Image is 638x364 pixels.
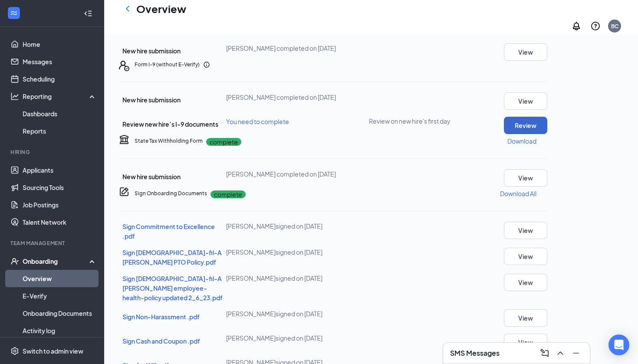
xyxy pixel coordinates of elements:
h5: Form I-9 (without E-Verify) [135,61,200,69]
span: You need to complete [226,118,289,125]
svg: ChevronLeft [122,3,133,14]
a: Home [23,36,97,53]
span: [PERSON_NAME] completed on [DATE] [226,93,336,101]
svg: FormI9EVerifyIcon [119,61,129,71]
button: ComposeMessage [538,346,552,360]
div: Hiring [10,148,95,156]
button: Download [507,134,537,148]
a: Sign Non-Harassment .pdf [122,313,200,321]
a: Messages [23,53,97,70]
button: View [504,169,547,187]
a: Sign [DEMOGRAPHIC_DATA]-fil-A [PERSON_NAME] PTO Policy.pdf [122,249,222,266]
a: Applicants [23,161,97,179]
span: New hire submission [122,173,181,180]
button: View [504,222,547,239]
span: New hire submission [122,96,181,104]
div: Reporting [23,92,97,101]
span: [PERSON_NAME] completed on [DATE] [226,170,336,178]
p: Download [507,137,536,145]
button: Download All [500,187,537,200]
h5: Sign Onboarding Documents [135,190,207,197]
a: Sign Cash and Coupon .pdf [122,337,200,345]
svg: ChevronUp [555,348,566,358]
a: Reports [23,122,97,140]
svg: Minimize [571,348,581,358]
div: [PERSON_NAME] signed on [DATE] [226,309,369,318]
svg: CompanyDocumentIcon [119,187,129,197]
div: Open Intercom Messenger [608,334,629,355]
div: [PERSON_NAME] signed on [DATE] [226,274,369,282]
button: Review [504,117,547,134]
p: complete [206,138,241,146]
div: BC [611,23,618,30]
span: [PERSON_NAME] completed on [DATE] [226,44,336,52]
button: View [504,43,547,61]
button: View [504,309,547,327]
div: Onboarding [23,257,89,266]
a: Sign [DEMOGRAPHIC_DATA]-fil-A [PERSON_NAME] employee-health-policy updated 2_6_23.pdf [122,275,223,302]
a: Scheduling [23,70,97,88]
div: [PERSON_NAME] signed on [DATE] [226,334,369,342]
span: Review on new hire's first day [369,117,451,125]
svg: Info [203,61,210,68]
a: Sourcing Tools [23,179,97,196]
a: Talent Network [23,213,97,231]
h1: Overview [136,1,186,16]
a: Job Postings [23,196,97,213]
button: ChevronUp [553,346,567,360]
button: View [504,248,547,265]
svg: Collapse [84,9,92,18]
p: Download All [500,189,536,198]
svg: Notifications [571,21,582,31]
p: complete [210,190,246,198]
span: New hire submission [122,47,181,55]
a: E-Verify [23,287,97,305]
a: Activity log [23,322,97,339]
svg: TaxGovernmentIcon [119,134,129,144]
div: Switch to admin view [23,347,83,355]
button: Minimize [569,346,583,360]
h5: State Tax Withholding Form [135,137,203,145]
svg: QuestionInfo [590,21,601,31]
div: [PERSON_NAME] signed on [DATE] [226,248,369,256]
svg: ComposeMessage [539,348,550,358]
svg: WorkstreamLogo [10,9,18,17]
a: Onboarding Documents [23,305,97,322]
svg: Analysis [10,92,19,101]
a: Sign Commitment to Excellence .pdf [122,223,215,240]
button: View [504,334,547,351]
div: Team Management [10,239,95,247]
a: Dashboards [23,105,97,122]
a: Overview [23,270,97,287]
span: Review new hire’s I-9 documents [122,120,218,128]
button: View [504,92,547,110]
svg: UserCheck [10,257,19,266]
div: [PERSON_NAME] signed on [DATE] [226,222,369,230]
svg: Settings [10,347,19,355]
button: View [504,274,547,291]
h3: SMS Messages [450,348,500,358]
